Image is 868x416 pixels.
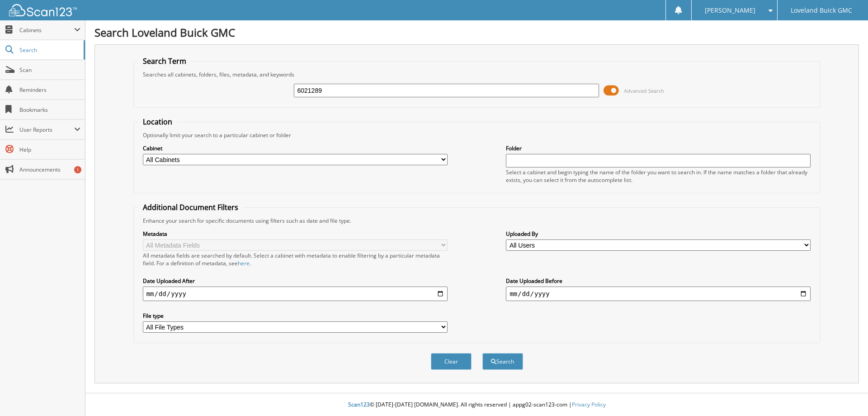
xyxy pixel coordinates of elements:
span: Advanced Search [624,87,664,94]
label: Date Uploaded Before [506,277,811,285]
div: Searches all cabinets, folders, files, metadata, and keywords [138,71,816,78]
legend: Search Term [138,56,191,66]
span: Scan123 [348,401,370,408]
span: Announcements [19,166,80,173]
span: Bookmarks [19,106,80,114]
span: Search [19,46,79,54]
a: here [238,259,250,267]
h1: Search Loveland Buick GMC [94,25,859,40]
img: scan123-logo-white.svg [9,4,77,16]
div: © [DATE]-[DATE] [DOMAIN_NAME]. All rights reserved | appg02-scan123-com | [85,394,868,416]
legend: Additional Document Filters [138,202,243,212]
button: Search [482,353,523,370]
span: Help [19,146,80,153]
span: Loveland Buick GMC [791,8,852,13]
span: [PERSON_NAME] [705,8,755,13]
div: All metadata fields are searched by default. Select a cabinet with metadata to enable filtering b... [143,252,448,267]
a: Privacy Policy [572,401,606,408]
div: Enhance your search for specific documents using filters such as date and file type. [138,217,816,225]
legend: Location [138,117,177,127]
span: User Reports [19,126,74,134]
div: Select a cabinet and begin typing the name of the folder you want to search in. If the name match... [506,168,811,184]
div: 1 [74,166,81,173]
span: Reminders [19,86,80,94]
input: start [143,287,448,301]
label: Metadata [143,230,448,238]
label: File type [143,312,448,320]
label: Date Uploaded After [143,277,448,285]
input: end [506,287,811,301]
label: Uploaded By [506,230,811,238]
span: Cabinets [19,26,74,34]
button: Clear [431,353,472,370]
label: Folder [506,144,811,152]
div: Optionally limit your search to a particular cabinet or folder [138,131,816,139]
span: Scan [19,66,80,74]
label: Cabinet [143,144,448,152]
